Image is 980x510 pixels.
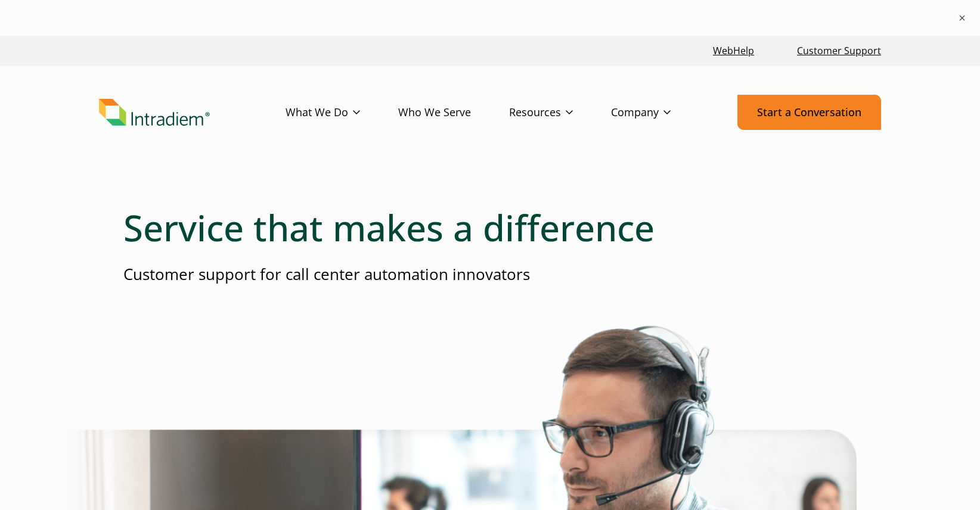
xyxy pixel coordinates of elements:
[286,95,398,130] a: What We Do
[956,12,968,24] button: ×
[611,95,709,130] a: Company
[123,206,857,249] h1: Service that makes a difference
[792,38,886,64] a: Customer Support
[737,95,881,130] a: Start a Conversation
[123,263,857,285] p: Customer support for call center automation innovators
[708,38,759,64] a: Link opens in a new window
[398,95,509,130] a: Who We Serve
[509,95,611,130] a: Resources
[99,99,286,126] a: Link to homepage of Intradiem
[99,99,210,126] img: Intradiem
